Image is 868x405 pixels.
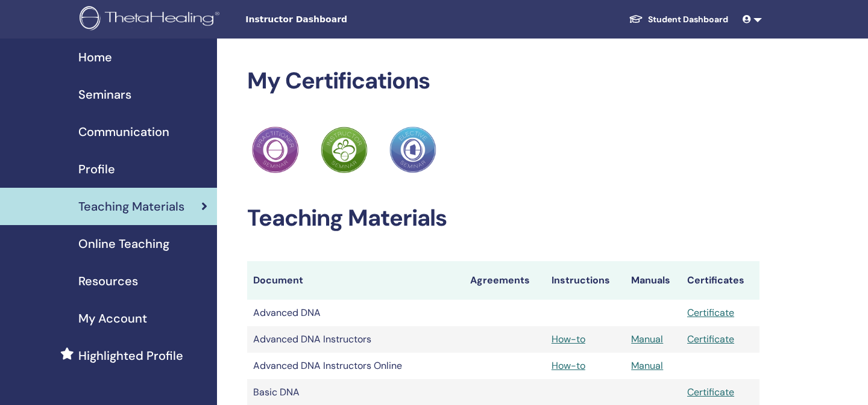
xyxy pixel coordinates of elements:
[625,261,681,300] th: Manuals
[78,347,183,365] span: Highlighted Profile
[78,48,112,66] span: Home
[78,235,169,253] span: Online Teaching
[681,261,759,300] th: Certificates
[247,326,464,353] td: Advanced DNA Instructors
[687,333,734,345] a: Certificate
[464,261,546,300] th: Agreements
[78,272,138,290] span: Resources
[247,205,759,232] h2: Teaching Materials
[631,333,663,345] a: Manual
[619,8,738,31] a: Student Dashboard
[321,126,368,173] img: Practitioner
[80,6,224,33] img: logo.png
[78,160,115,178] span: Profile
[552,359,585,372] a: How-to
[247,261,464,300] th: Document
[247,300,464,326] td: Advanced DNA
[629,14,643,24] img: graduation-cap-white.svg
[78,309,147,327] span: My Account
[631,359,663,372] a: Manual
[252,126,299,173] img: Practitioner
[247,353,464,379] td: Advanced DNA Instructors Online
[687,306,734,319] a: Certificate
[78,85,131,104] span: Seminars
[546,261,625,300] th: Instructions
[247,67,759,95] h2: My Certifications
[78,197,184,215] span: Teaching Materials
[245,13,426,26] span: Instructor Dashboard
[552,333,585,345] a: How-to
[687,386,734,398] a: Certificate
[389,126,436,173] img: Practitioner
[78,123,169,141] span: Communication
